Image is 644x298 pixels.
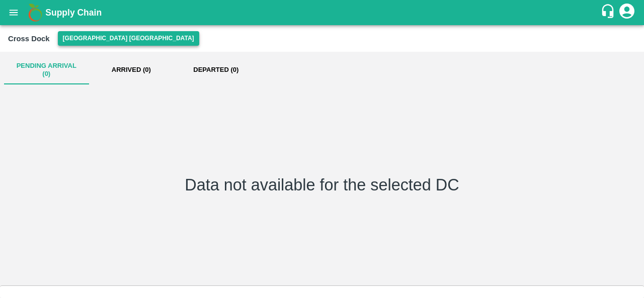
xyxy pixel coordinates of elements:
button: ARRIVED (0) [89,56,174,84]
img: logo [25,3,45,23]
button: open drawer [2,1,25,24]
button: DEPARTED (0) [174,56,259,84]
span: Data not available for the selected DC [185,175,459,195]
div: customer-support [600,4,618,22]
a: Supply Chain [45,6,600,20]
div: account of current user [618,2,636,23]
button: Select DC [58,31,199,46]
button: PENDING ARRIVAL (0) [4,56,89,84]
b: Supply Chain [45,8,102,18]
b: Cross Dock [8,35,50,43]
